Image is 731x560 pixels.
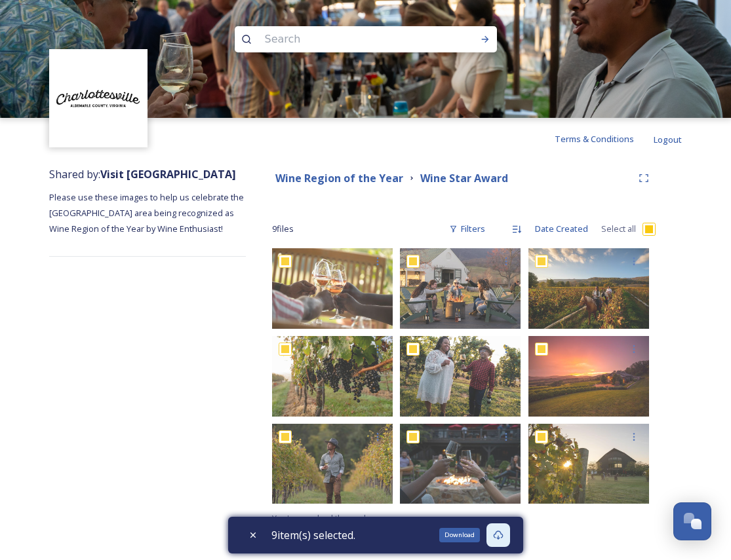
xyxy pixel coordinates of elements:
span: Shared by: [49,167,236,181]
div: Date Created [528,216,595,242]
strong: Wine Star Award [420,171,508,185]
span: 9 item(s) selected. [271,527,355,543]
div: Filters [443,216,492,242]
span: Select all [601,223,636,235]
span: 9 file s [272,223,294,235]
img: Southwest_Mountain_Vineyard_CACVB_SSuchak_036.jpg [272,336,393,417]
img: Southwest_Mountain_Vineyard_CACVB_SSuchak_026.jpg [528,424,649,504]
strong: Wine Region of the Year [275,171,403,185]
button: Open Chat [673,502,711,540]
img: 091521_ACCVB_3237.jpg [272,248,393,329]
img: SMS02515 (1).jpg [528,248,649,329]
span: Please use these images to help us celebrate the [GEOGRAPHIC_DATA] area being recognized as Wine ... [49,191,246,234]
strong: Visit [GEOGRAPHIC_DATA] [100,167,236,181]
span: Logout [654,134,682,145]
a: Terms & Conditions [555,131,654,147]
input: Search [258,25,438,54]
span: Terms & Conditions [555,133,634,145]
span: You've reached the end [272,512,366,524]
img: Southwest_Mountain_Vineyard_CACVB_SSuchak_362.jpg [400,423,521,504]
div: Download [439,528,480,542]
img: Pippin Hill Sunset Shoot-6 (1).jpg [528,336,649,417]
img: Circle%20Logo.png [51,51,146,146]
img: Southwest_Mountain_Vineyard_CACVB_SSuchak_467.jpg [272,424,393,504]
img: 091521_ACCVB_1035 (2).jpg [400,336,521,417]
img: CACVB_Spring_King_Family_Shoot_SS_308.jpg [400,248,521,329]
